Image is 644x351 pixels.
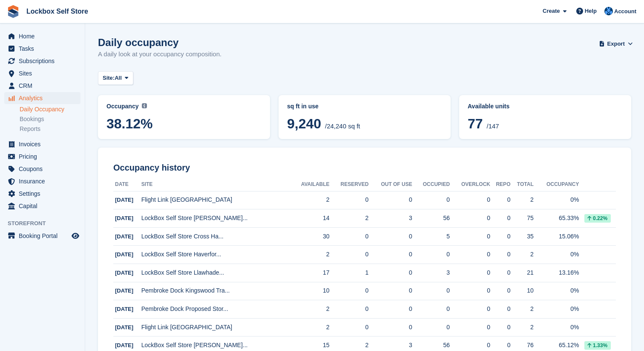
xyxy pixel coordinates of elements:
[4,151,80,162] a: menu
[510,264,533,282] td: 21
[290,227,329,246] td: 30
[113,163,616,173] h2: Occupancy history
[412,232,450,241] div: 5
[490,268,510,277] div: 0
[290,300,329,319] td: 2
[19,80,70,92] span: CRM
[450,195,490,204] div: 0
[486,122,499,130] span: /147
[510,178,533,191] th: Total
[368,209,412,228] td: 3
[450,232,490,241] div: 0
[534,209,579,228] td: 65.33%
[290,282,329,300] td: 10
[412,250,450,259] div: 0
[19,92,70,104] span: Analytics
[368,264,412,282] td: 0
[115,215,133,221] span: [DATE]
[98,37,221,48] h1: Daily occupancy
[141,246,290,264] td: LockBox Self Store Haverfor...
[98,71,133,85] button: Site: All
[290,191,329,209] td: 2
[4,200,80,212] a: menu
[115,270,133,276] span: [DATE]
[534,300,579,319] td: 0%
[412,195,450,204] div: 0
[141,191,290,209] td: Flight Link [GEOGRAPHIC_DATA]
[534,246,579,264] td: 0%
[412,214,450,223] div: 56
[330,300,369,319] td: 0
[450,341,490,350] div: 0
[468,103,509,110] span: Available units
[490,305,510,313] div: 0
[412,286,450,295] div: 0
[490,214,510,223] div: 0
[19,30,70,42] span: Home
[614,7,636,16] span: Account
[141,318,290,336] td: Flight Link [GEOGRAPHIC_DATA]
[20,105,80,113] a: Daily Occupancy
[412,323,450,332] div: 0
[584,341,611,350] div: 1.33%
[115,287,133,294] span: [DATE]
[604,7,613,15] img: Naomi Davies
[534,264,579,282] td: 13.16%
[490,250,510,259] div: 0
[106,102,262,111] abbr: Current percentage of sq ft occupied
[4,163,80,175] a: menu
[19,67,70,79] span: Sites
[607,40,625,48] span: Export
[325,122,360,130] span: /24,240 sq ft
[330,246,369,264] td: 0
[534,227,579,246] td: 15.06%
[20,115,80,123] a: Bookings
[19,43,70,55] span: Tasks
[290,264,329,282] td: 17
[534,282,579,300] td: 0%
[19,55,70,67] span: Subscriptions
[19,163,70,175] span: Coupons
[368,191,412,209] td: 0
[412,268,450,277] div: 3
[287,103,319,110] span: sq ft in use
[368,227,412,246] td: 0
[510,282,533,300] td: 10
[330,318,369,336] td: 0
[106,103,138,110] span: Occupancy
[330,264,369,282] td: 1
[8,219,85,228] span: Storefront
[330,227,369,246] td: 0
[115,74,122,82] span: All
[543,7,560,15] span: Create
[115,324,133,331] span: [DATE]
[4,92,80,104] a: menu
[290,246,329,264] td: 2
[330,191,369,209] td: 0
[534,178,579,191] th: Occupancy
[4,230,80,242] a: menu
[19,138,70,150] span: Invoices
[141,264,290,282] td: LockBox Self Store Llawhade...
[4,30,80,42] a: menu
[20,125,80,133] a: Reports
[585,7,597,15] span: Help
[70,231,80,241] a: Preview store
[141,282,290,300] td: Pembroke Dock Kingswood Tra...
[142,103,147,108] img: icon-info-grey-7440780725fd019a000dd9b08b2336e03edf1995a4989e88bcd33f0948082b44.svg
[468,102,623,111] abbr: Current percentage of units occupied or overlocked
[368,300,412,319] td: 0
[103,74,115,82] span: Site:
[510,209,533,228] td: 75
[450,323,490,332] div: 0
[19,200,70,212] span: Capital
[106,116,262,131] span: 38.12%
[115,197,133,203] span: [DATE]
[19,151,70,162] span: Pricing
[4,138,80,150] a: menu
[113,178,141,191] th: Date
[23,4,92,18] a: Lockbox Self Store
[490,286,510,295] div: 0
[368,282,412,300] td: 0
[368,178,412,191] th: Out of Use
